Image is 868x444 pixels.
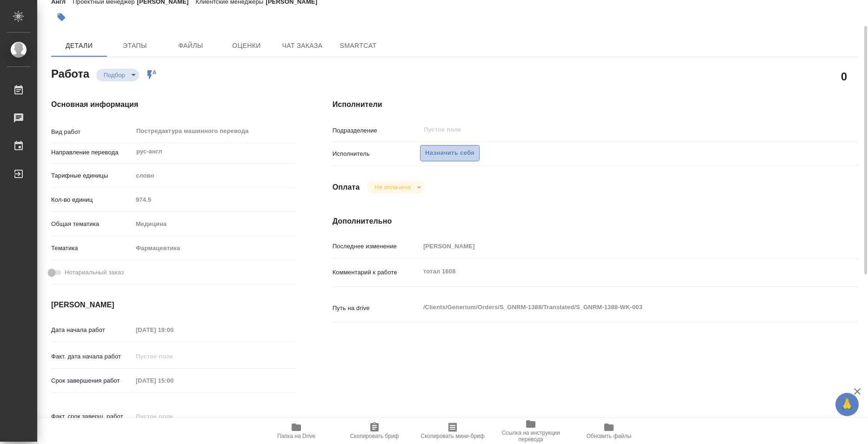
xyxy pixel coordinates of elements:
h4: Исполнители [333,99,858,110]
span: Нотариальный заказ [65,268,124,277]
span: Папка на Drive [277,433,315,439]
h2: 0 [841,68,847,84]
h4: Оплата [333,182,360,193]
p: Исполнитель [333,149,420,159]
p: Срок завершения работ [51,376,133,385]
span: Ссылка на инструкции перевода [497,430,564,443]
p: Кол-во единиц [51,195,133,205]
h4: Основная информация [51,99,295,110]
h4: [PERSON_NAME] [51,299,295,311]
button: Не оплачена [372,183,413,191]
span: Скопировать мини-бриф [421,433,484,439]
span: Файлы [168,40,213,52]
button: Обновить файлы [570,418,648,444]
button: Назначить себя [420,145,480,161]
p: Тарифные единицы [51,171,133,180]
div: Подбор [367,181,424,193]
input: Пустое поле [133,350,214,363]
span: 🙏 [839,395,855,414]
p: Факт. дата начала работ [51,352,133,361]
button: Скопировать бриф [335,418,414,444]
span: Скопировать бриф [350,433,399,439]
span: Обновить файлы [587,433,632,439]
span: SmartCat [336,40,381,52]
input: Пустое поле [133,193,295,206]
p: Подразделение [333,126,420,135]
span: Оценки [224,40,269,52]
input: Пустое поле [133,410,214,423]
span: Чат заказа [280,40,325,52]
button: Добавить тэг [51,7,72,27]
textarea: /Clients/Generium/Orders/S_GNRM-1388/Translated/S_GNRM-1388-WK-003 [420,299,814,315]
p: Комментарий к работе [333,268,420,277]
button: Ссылка на инструкции перевода [492,418,570,444]
textarea: тотал 1608 [420,264,814,279]
button: Подбор [101,71,128,79]
div: слово [133,168,295,184]
input: Пустое поле [420,239,814,253]
h4: Дополнительно [333,216,858,227]
p: Последнее изменение [333,242,420,251]
input: Пустое поле [133,323,214,337]
input: Пустое поле [133,374,214,387]
button: 🙏 [835,393,859,416]
div: Медицина [133,216,295,232]
p: Направление перевода [51,148,133,157]
input: Пустое поле [423,124,792,135]
p: Путь на drive [333,304,420,313]
span: Назначить себя [425,148,474,159]
span: Этапы [113,40,157,52]
p: Тематика [51,244,133,253]
button: Скопировать мини-бриф [414,418,492,444]
p: Общая тематика [51,219,133,229]
div: Фармацевтика [133,240,295,256]
span: Детали [57,40,101,52]
p: Дата начала работ [51,325,133,335]
p: Факт. срок заверш. работ [51,412,133,421]
div: Подбор [96,69,139,81]
button: Папка на Drive [257,418,335,444]
h2: Работа [51,65,89,81]
p: Вид работ [51,127,133,137]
